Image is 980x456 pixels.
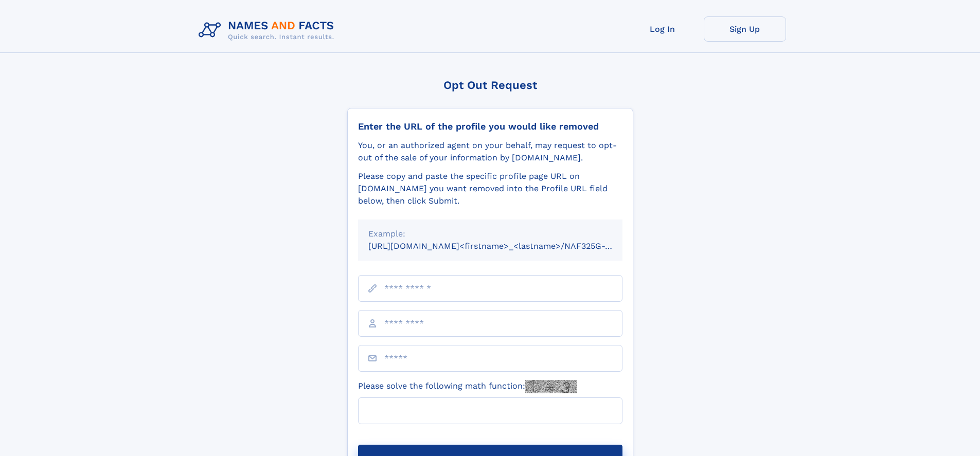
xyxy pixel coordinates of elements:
[358,380,577,393] label: Please solve the following math function:
[194,16,343,44] img: Logo Names and Facts
[358,139,622,164] div: You, or an authorized agent on your behalf, may request to opt-out of the sale of your informatio...
[704,16,786,42] a: Sign Up
[368,241,642,251] small: [URL][DOMAIN_NAME]<firstname>_<lastname>/NAF325G-xxxxxxxx
[358,121,622,132] div: Enter the URL of the profile you would like removed
[621,16,704,42] a: Log In
[358,170,622,207] div: Please copy and paste the specific profile page URL on [DOMAIN_NAME] you want removed into the Pr...
[368,228,612,240] div: Example:
[347,79,633,92] div: Opt Out Request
